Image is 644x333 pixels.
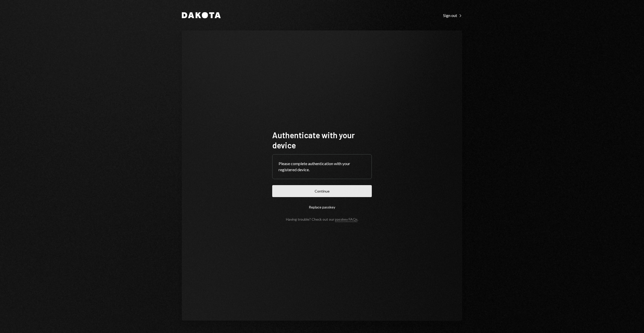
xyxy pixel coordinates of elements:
div: Please complete authentication with your registered device. [279,161,365,173]
button: Continue [272,185,372,197]
div: Sign out [443,13,462,18]
a: Sign out [443,12,462,18]
a: passkey FAQs [335,217,358,222]
button: Replace passkey [272,201,372,213]
div: Having trouble? Check out our . [286,217,358,221]
h1: Authenticate with your device [272,130,372,150]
